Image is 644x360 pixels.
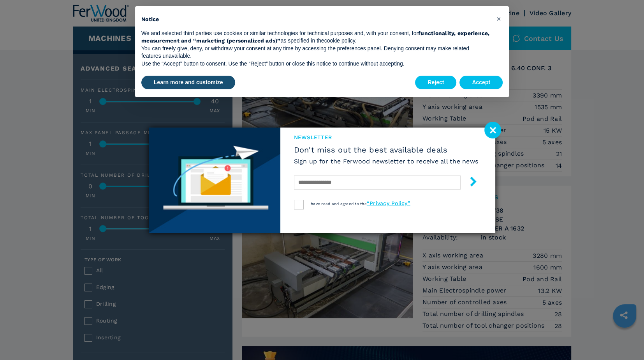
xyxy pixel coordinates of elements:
[324,37,355,44] a: cookie policy
[149,128,280,233] img: Newsletter image
[141,30,490,45] p: We and selected third parties use cookies or similar technologies for technical purposes and, wit...
[461,174,478,192] button: submit-button
[415,76,456,90] button: Reject
[141,60,490,68] p: Use the “Accept” button to consent. Use the “Reject” button or close this notice to continue with...
[367,200,410,206] a: “Privacy Policy”
[308,202,410,206] span: I have read and agreed to the
[141,45,490,60] p: You can freely give, deny, or withdraw your consent at any time by accessing the preferences pane...
[459,76,503,90] button: Accept
[141,76,235,90] button: Learn more and customize
[294,133,479,141] span: newsletter
[141,16,490,23] h2: Notice
[496,14,501,23] span: ×
[141,30,490,44] strong: functionality, experience, measurement and “marketing (personalized ads)”
[294,145,479,154] span: Don't miss out the best available deals
[493,12,505,25] button: Close this notice
[294,157,479,166] h6: Sign up for the Ferwood newsletter to receive all the news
